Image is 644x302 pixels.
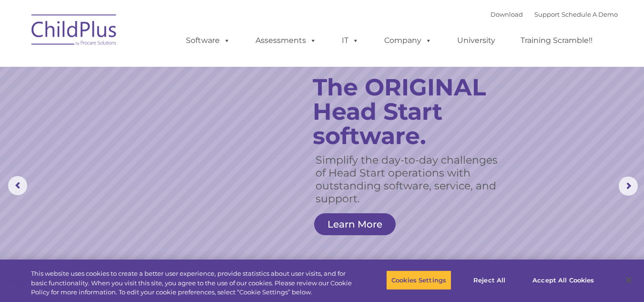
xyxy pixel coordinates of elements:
a: Download [491,10,523,18]
span: Last name [133,63,162,70]
a: Assessments [246,31,326,50]
button: Reject All [460,270,519,290]
button: Close [618,270,639,291]
a: Support [534,10,560,18]
button: Accept All Cookies [527,270,599,290]
a: Schedule A Demo [562,10,618,18]
rs-layer: Simplify the day-to-day challenges of Head Start operations with outstanding software, service, a... [316,154,504,205]
a: University [448,31,505,50]
a: Training Scramble!! [511,31,602,50]
rs-layer: The ORIGINAL Head Start software. [313,75,514,148]
div: This website uses cookies to create a better user experience, provide statistics about user visit... [31,269,354,297]
a: Company [375,31,441,50]
font: | [491,10,618,18]
a: IT [332,31,368,50]
a: Software [176,31,240,50]
button: Cookies Settings [386,270,451,290]
span: Phone number [133,102,173,109]
img: ChildPlus by Procare Solutions [27,8,122,55]
a: Learn More [314,213,396,235]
